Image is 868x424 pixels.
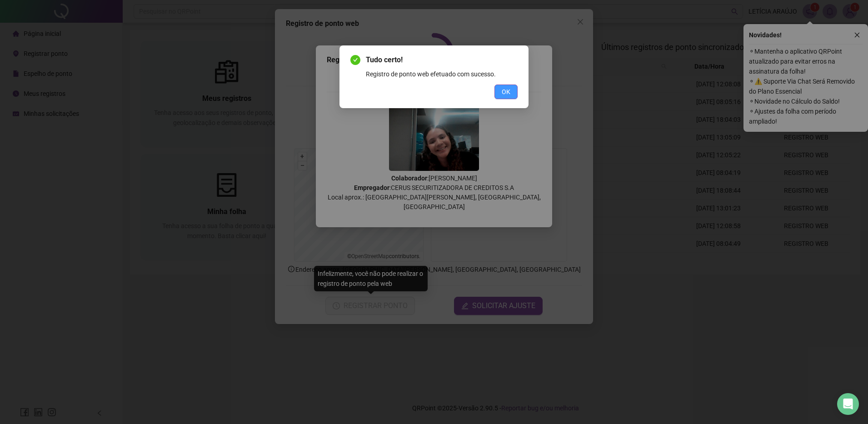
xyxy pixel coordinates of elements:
button: OK [494,85,518,99]
span: check-circle [350,55,360,65]
div: Registro de ponto web efetuado com sucesso. [366,69,518,79]
span: Tudo certo! [366,55,518,65]
span: OK [502,87,510,97]
div: Open Intercom Messenger [837,393,859,415]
